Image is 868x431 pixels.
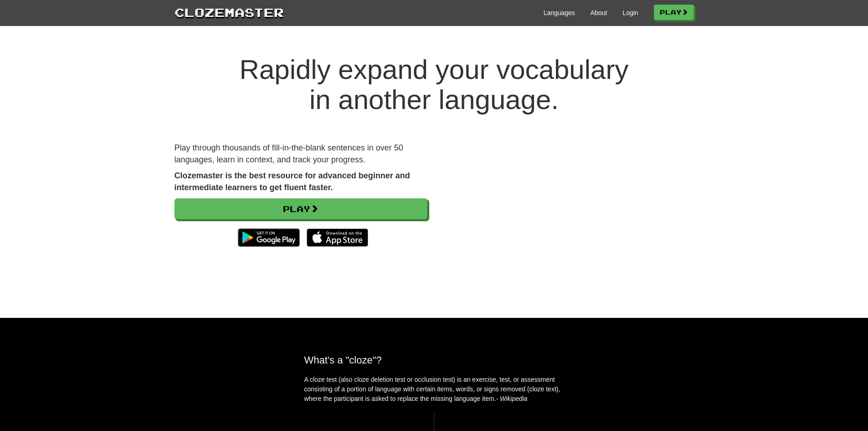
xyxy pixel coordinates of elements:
[622,8,638,17] a: Login
[304,375,564,404] p: A cloze test (also cloze deletion test or occlusion test) is an exercise, test, or assessment con...
[175,171,410,192] strong: Clozemaster is the best resource for advanced beginner and intermediate learners to get fluent fa...
[175,142,427,166] p: Play through thousands of fill-in-the-blank sentences in over 50 languages, learn in context, and...
[307,228,368,247] img: Download_on_the_App_Store_Badge_US-UK_135x40-25178aeef6eb6b83b96f5f2d004eda3bffbb37122de64afbaef7...
[175,4,284,21] a: Clozemaster
[591,8,607,17] a: About
[233,224,304,251] img: Get it on Google Play
[304,354,564,366] h2: What's a "cloze"?
[654,5,694,20] a: Play
[175,198,427,219] a: Play
[544,8,575,17] a: Languages
[496,395,528,402] em: - Wikipedia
